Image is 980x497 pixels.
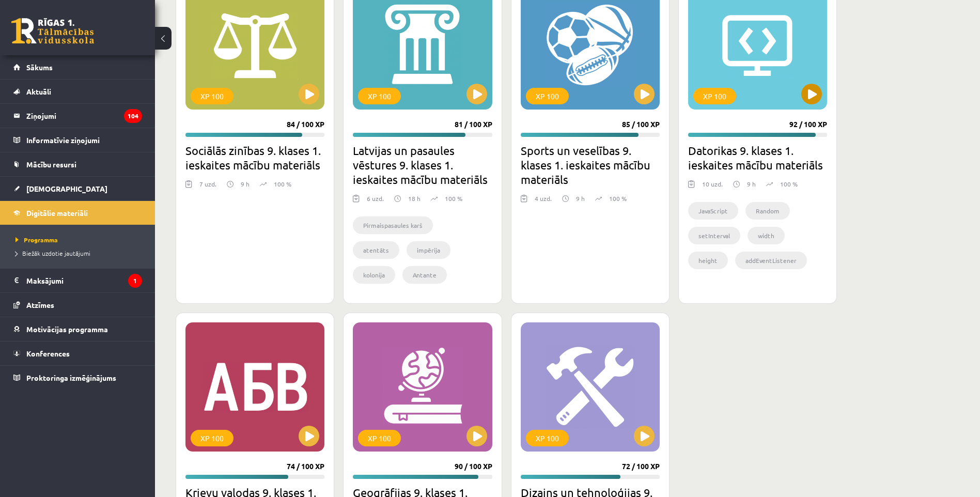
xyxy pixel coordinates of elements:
[407,241,450,259] li: impērija
[13,80,142,103] a: Aktuāli
[445,194,462,203] p: 100 %
[26,160,76,169] span: Mācību resursi
[124,109,142,123] i: 104
[13,152,142,176] a: Mācību resursi
[26,373,116,382] span: Proktoringa izmēģinājums
[15,236,58,244] span: Programma
[358,88,401,104] div: XP 100
[688,143,827,172] h2: Datorikas 9. klases 1. ieskaites mācību materiāls
[408,194,421,203] p: 18 h
[26,63,53,72] span: Sākums
[26,208,88,218] span: Digitālie materiāli
[191,430,234,446] div: XP 100
[702,179,723,195] div: 10 uzd.
[15,248,145,258] a: Biežāk uzdotie jautājumi
[402,266,447,284] li: Antante
[526,88,569,104] div: XP 100
[688,252,728,269] li: height
[13,341,142,365] a: Konferences
[353,216,433,234] li: Pirmaispasaules karš
[780,179,798,189] p: 100 %
[11,18,94,44] a: Rīgas 1. Tālmācības vidusskola
[747,179,756,189] p: 9 h
[13,293,142,317] a: Atzīmes
[26,349,70,358] span: Konferences
[576,194,585,203] p: 9 h
[748,227,785,244] li: width
[13,269,142,292] a: Maksājumi1
[26,128,142,152] legend: Informatīvie ziņojumi
[13,55,142,79] a: Sākums
[15,249,90,257] span: Biežāk uzdotie jautājumi
[13,177,142,200] a: [DEMOGRAPHIC_DATA]
[26,324,108,334] span: Motivācijas programma
[367,194,384,209] div: 6 uzd.
[241,179,250,189] p: 9 h
[13,104,142,128] a: Ziņojumi104
[735,252,807,269] li: addEventListener
[191,88,234,104] div: XP 100
[26,300,54,309] span: Atzīmes
[353,143,492,187] h2: Latvijas un pasaules vēstures 9. klases 1. ieskaites mācību materiāls
[199,179,216,195] div: 7 uzd.
[128,274,142,288] i: 1
[609,194,627,203] p: 100 %
[745,202,790,220] li: Random
[26,87,51,96] span: Aktuāli
[26,104,142,128] legend: Ziņojumi
[358,430,401,446] div: XP 100
[13,317,142,341] a: Motivācijas programma
[15,235,145,244] a: Programma
[688,202,738,220] li: JavaScript
[26,184,107,193] span: [DEMOGRAPHIC_DATA]
[693,88,736,104] div: XP 100
[526,430,569,446] div: XP 100
[26,269,142,292] legend: Maksājumi
[274,179,291,189] p: 100 %
[521,143,660,187] h2: Sports un veselības 9. klases 1. ieskaites mācību materiāls
[185,143,324,172] h2: Sociālās zinības 9. klases 1. ieskaites mācību materiāls
[353,241,399,259] li: atentāts
[13,201,142,225] a: Digitālie materiāli
[688,227,740,244] li: setInterval
[353,266,395,284] li: kolonija
[535,194,552,209] div: 4 uzd.
[13,128,142,152] a: Informatīvie ziņojumi
[13,366,142,390] a: Proktoringa izmēģinājums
